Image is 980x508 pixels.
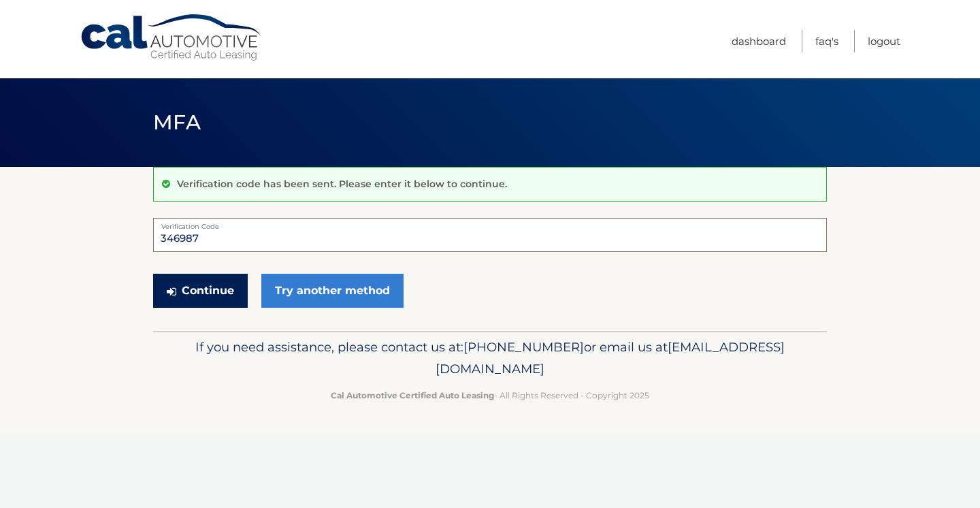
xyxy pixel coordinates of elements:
span: [EMAIL_ADDRESS][DOMAIN_NAME] [436,339,785,377]
span: MFA [153,110,201,135]
a: Dashboard [732,30,786,52]
a: Try another method [261,274,404,308]
span: [PHONE_NUMBER] [463,339,584,355]
button: Continue [153,274,248,308]
p: If you need assistance, please contact us at: or email us at [162,336,818,380]
strong: Cal Automotive Certified Auto Leasing [331,390,494,400]
a: Cal Automotive [80,14,263,62]
p: - All Rights Reserved - Copyright 2025 [162,388,818,402]
a: Logout [868,30,900,52]
input: Verification Code [153,218,827,252]
a: FAQ's [815,30,838,52]
p: Verification code has been sent. Please enter it below to continue. [177,178,507,190]
label: Verification Code [153,218,827,229]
